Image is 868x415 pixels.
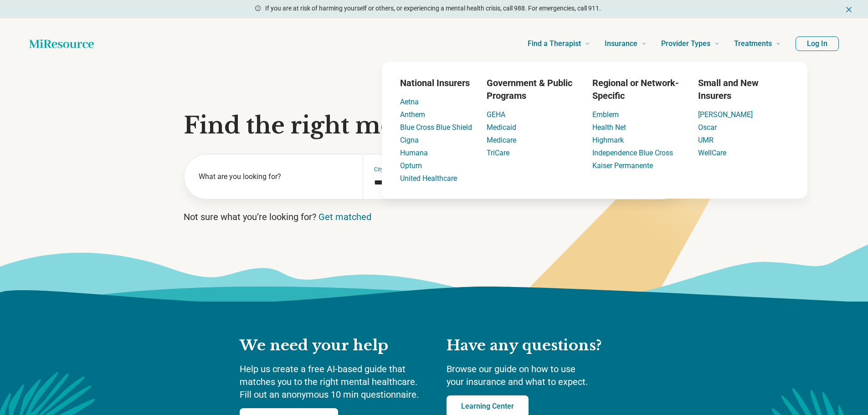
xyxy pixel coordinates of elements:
a: WellCare [698,149,726,157]
span: Treatments [734,37,772,50]
a: TriCare [487,149,509,157]
a: Kaiser Permanente [592,161,653,170]
p: If you are at risk of harming yourself or others, or experiencing a mental health crisis, call 98... [265,4,601,13]
a: [PERSON_NAME] [698,110,753,119]
a: Oscar [698,123,717,132]
h1: Find the right mental health care for you [184,112,685,139]
a: Medicaid [487,123,516,132]
a: Find a Therapist [528,26,590,62]
a: Treatments [734,26,781,62]
a: Independence Blue Cross [592,149,673,157]
h3: National Insurers [400,77,472,89]
a: Provider Types [661,26,719,62]
a: Cigna [400,136,419,144]
a: UMR [698,136,714,144]
a: Get matched [318,211,371,222]
span: Find a Therapist [528,37,581,50]
p: Help us create a free AI-based guide that matches you to the right mental healthcare. Fill out an... [240,363,428,401]
a: Health Net [592,123,626,132]
span: Provider Types [661,37,710,50]
a: Humana [400,149,428,157]
h3: Government & Public Programs [487,77,578,102]
h2: Have any questions? [447,336,629,355]
a: Highmark [592,136,624,144]
button: Dismiss [844,4,853,15]
a: Blue Cross Blue Shield [400,123,472,132]
button: Log In [796,36,839,51]
p: Browse our guide on how to use your insurance and what to expect. [447,363,629,388]
p: Not sure what you’re looking for? [184,210,685,223]
h3: Small and New Insurers [698,77,789,102]
span: Insurance [605,37,637,50]
div: Insurance [327,62,862,199]
a: United Healthcare [400,174,457,183]
h3: Regional or Network-Specific [592,77,683,102]
a: Insurance [605,26,647,62]
label: What are you looking for? [199,171,352,182]
a: Aetna [400,97,419,106]
a: Home page [29,35,94,53]
h2: We need your help [240,336,428,355]
a: GEHA [487,110,505,119]
a: Optum [400,161,422,170]
a: Anthem [400,110,425,119]
a: Emblem [592,110,619,119]
a: Medicare [487,136,516,144]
